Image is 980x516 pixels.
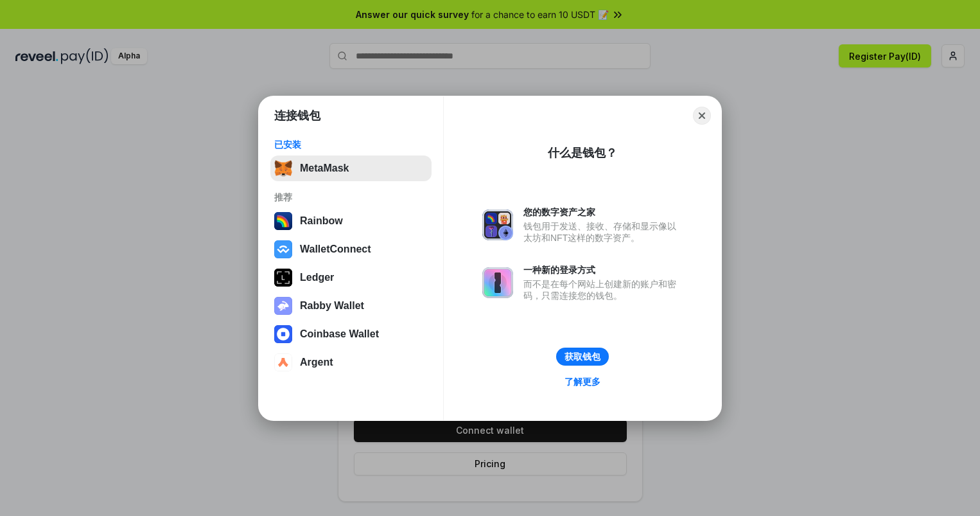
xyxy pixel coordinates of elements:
button: Close [693,107,711,125]
div: 获取钱包 [564,351,600,362]
div: Ledger [300,272,334,283]
button: WalletConnect [270,236,432,262]
div: 您的数字资产之家 [523,206,683,218]
div: 钱包用于发送、接收、存储和显示像以太坊和NFT这样的数字资产。 [523,220,683,244]
img: svg+xml,%3Csvg%20xmlns%3D%22http%3A%2F%2Fwww.w3.org%2F2000%2Fsvg%22%20fill%3D%22none%22%20viewBox... [482,209,513,240]
img: svg+xml,%3Csvg%20width%3D%2228%22%20height%3D%2228%22%20viewBox%3D%220%200%2028%2028%22%20fill%3D... [274,353,292,371]
img: svg+xml,%3Csvg%20width%3D%22120%22%20height%3D%22120%22%20viewBox%3D%220%200%20120%20120%22%20fil... [274,212,292,230]
button: Coinbase Wallet [270,321,432,347]
div: 推荐 [274,191,428,203]
div: 什么是钱包？ [548,145,617,161]
img: svg+xml,%3Csvg%20fill%3D%22none%22%20height%3D%2233%22%20viewBox%3D%220%200%2035%2033%22%20width%... [274,159,292,177]
img: svg+xml,%3Csvg%20xmlns%3D%22http%3A%2F%2Fwww.w3.org%2F2000%2Fsvg%22%20width%3D%2228%22%20height%3... [274,269,292,287]
div: Rabby Wallet [300,300,364,312]
div: 一种新的登录方式 [523,264,683,276]
div: Rainbow [300,215,343,227]
button: Rabby Wallet [270,293,432,319]
a: 了解更多 [557,373,608,390]
button: Argent [270,350,432,375]
button: MetaMask [270,156,432,181]
div: MetaMask [300,163,349,174]
div: 了解更多 [564,376,600,387]
div: WalletConnect [300,244,371,255]
img: svg+xml,%3Csvg%20width%3D%2228%22%20height%3D%2228%22%20viewBox%3D%220%200%2028%2028%22%20fill%3D... [274,325,292,343]
button: Ledger [270,265,432,290]
h1: 连接钱包 [274,108,320,123]
div: Coinbase Wallet [300,328,379,340]
button: 获取钱包 [556,348,609,366]
img: svg+xml,%3Csvg%20xmlns%3D%22http%3A%2F%2Fwww.w3.org%2F2000%2Fsvg%22%20fill%3D%22none%22%20viewBox... [482,267,513,298]
div: 已安装 [274,139,428,150]
img: svg+xml,%3Csvg%20width%3D%2228%22%20height%3D%2228%22%20viewBox%3D%220%200%2028%2028%22%20fill%3D... [274,240,292,258]
div: 而不是在每个网站上创建新的账户和密码，只需连接您的钱包。 [523,278,683,301]
button: Rainbow [270,208,432,234]
img: svg+xml,%3Csvg%20xmlns%3D%22http%3A%2F%2Fwww.w3.org%2F2000%2Fsvg%22%20fill%3D%22none%22%20viewBox... [274,297,292,315]
div: Argent [300,357,333,368]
